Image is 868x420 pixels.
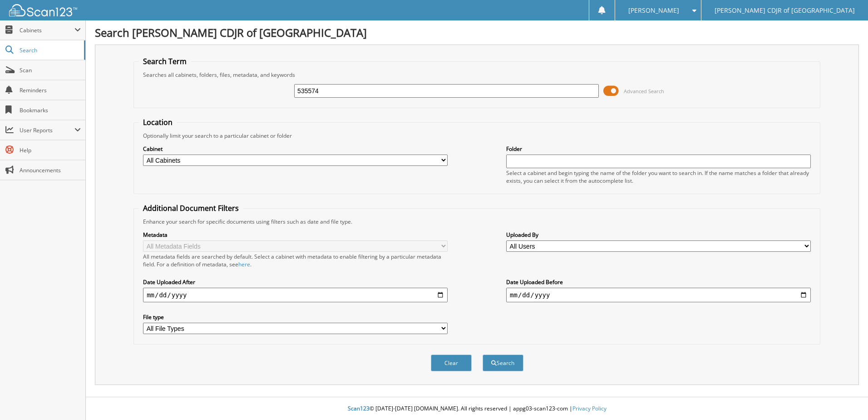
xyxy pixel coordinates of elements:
[624,88,664,95] span: Advanced Search
[138,132,815,140] div: Optionally limit your search to a particular cabinet or folder
[506,278,811,286] label: Date Uploaded Before
[20,146,81,154] span: Help
[572,405,607,412] a: Privacy Policy
[238,260,250,268] a: here
[506,288,811,302] input: end
[143,313,448,321] label: File type
[138,56,191,66] legend: Search Term
[9,4,77,16] img: scan123-logo-white.svg
[143,288,448,302] input: start
[628,8,679,13] span: [PERSON_NAME]
[20,66,81,74] span: Scan
[20,106,81,114] span: Bookmarks
[138,71,815,79] div: Searches all cabinets, folders, files, metadata, and keywords
[506,231,811,239] label: Uploaded By
[20,166,81,174] span: Announcements
[506,145,811,153] label: Folder
[20,86,81,94] span: Reminders
[348,405,370,412] span: Scan123
[143,278,448,286] label: Date Uploaded After
[715,8,855,13] span: [PERSON_NAME] CDJR of [GEOGRAPHIC_DATA]
[483,355,523,371] button: Search
[431,355,472,371] button: Clear
[143,145,448,153] label: Cabinet
[143,253,448,268] div: All metadata fields are searched by default. Select a cabinet with metadata to enable filtering b...
[138,218,815,225] div: Enhance your search for specific documents using filters such as date and file type.
[86,398,868,420] div: © [DATE]-[DATE] [DOMAIN_NAME]. All rights reserved | appg03-scan123-com |
[138,203,243,213] legend: Additional Document Filters
[823,376,868,420] iframe: Chat Widget
[95,25,859,40] h1: Search [PERSON_NAME] CDJR of [GEOGRAPHIC_DATA]
[20,126,74,134] span: User Reports
[20,46,79,54] span: Search
[143,231,448,239] label: Metadata
[506,169,811,185] div: Select a cabinet and begin typing the name of the folder you want to search in. If the name match...
[138,117,177,127] legend: Location
[20,26,74,34] span: Cabinets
